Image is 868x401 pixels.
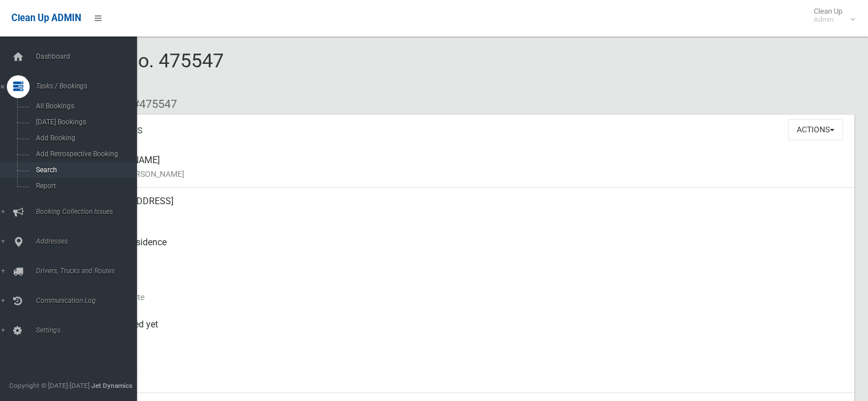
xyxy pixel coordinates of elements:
span: Clean Up [808,7,854,24]
div: [DATE] [91,270,845,311]
span: [DATE] Bookings [33,118,136,126]
span: Booking No. 475547 [50,49,224,94]
span: Booking Collection Issues [33,208,146,216]
small: Pickup Point [91,249,845,263]
strong: Jet Dynamics [91,382,132,390]
div: [STREET_ADDRESS] [91,188,845,229]
small: Name of [PERSON_NAME] [91,167,845,181]
span: Report [33,182,136,190]
span: Drivers, Trucks and Routes [33,267,146,275]
span: Communication Log [33,297,146,305]
small: Admin [814,15,842,24]
span: Clean Up ADMIN [11,13,81,23]
small: Address [91,208,845,222]
button: Actions [788,119,843,140]
span: All Bookings [33,102,136,110]
span: Search [33,166,136,174]
div: [DATE] [91,352,845,393]
div: Front of Residence [91,229,845,270]
span: Dashboard [33,52,146,60]
small: Collected At [91,331,845,345]
small: Zone [91,372,845,386]
span: Copyright © [DATE]-[DATE] [9,382,90,390]
li: #475547 [124,94,177,115]
span: Add Retrospective Booking [33,150,136,158]
div: [PERSON_NAME] [91,147,845,188]
span: Tasks / Bookings [33,82,146,90]
span: Add Booking [33,134,136,142]
span: Settings [33,326,146,334]
div: Not collected yet [91,311,845,352]
span: Addresses [33,237,146,245]
small: Collection Date [91,290,845,304]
